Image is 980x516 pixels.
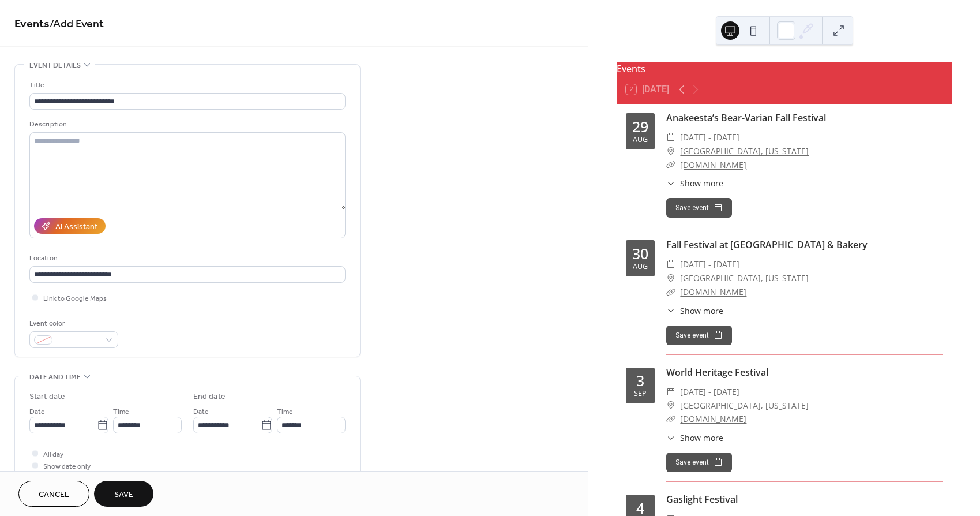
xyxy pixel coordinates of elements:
button: Save event [666,198,732,218]
span: [DATE] - [DATE] [680,130,739,144]
div: ​ [666,130,675,144]
span: Save [114,489,133,501]
div: ​ [666,285,675,299]
a: [GEOGRAPHIC_DATA], [US_STATE] [680,144,809,158]
div: 29 [632,119,648,134]
span: [DATE] - [DATE] [680,257,739,271]
span: Date [193,406,209,418]
button: Cancel [18,481,89,507]
span: Cancel [39,489,69,501]
div: ​ [666,385,675,399]
a: Gaslight Festival [666,493,738,506]
a: Events [14,13,50,35]
span: Link to Google Maps [43,293,107,305]
div: Start date [29,391,65,403]
div: ​ [666,399,675,413]
div: ​ [666,432,675,444]
div: Sep [634,390,647,398]
a: World Heritage Festival [666,366,768,379]
span: [GEOGRAPHIC_DATA], [US_STATE] [680,271,809,285]
div: Event color [29,317,116,330]
div: Aug [633,136,648,144]
div: 3 [636,373,644,388]
a: [DOMAIN_NAME] [680,159,746,170]
div: ​ [666,257,675,271]
button: ​Show more [666,305,723,317]
div: Events [617,62,952,76]
a: [DOMAIN_NAME] [680,413,746,424]
a: Fall Festival at [GEOGRAPHIC_DATA] & Bakery [666,238,868,251]
span: Time [113,406,129,418]
button: Save event [666,453,732,472]
button: ​Show more [666,432,723,444]
span: Time [277,406,293,418]
div: 4 [636,501,644,515]
span: Show more [680,305,723,317]
div: Aug [633,263,648,271]
div: ​ [666,144,675,158]
div: 30 [632,246,648,261]
div: Description [29,118,343,130]
button: AI Assistant [34,218,106,234]
a: [DOMAIN_NAME] [680,286,746,297]
span: All day [43,448,63,461]
span: [DATE] - [DATE] [680,385,739,399]
div: ​ [666,158,675,172]
div: Location [29,252,343,264]
span: / Add Event [50,13,104,35]
span: Date and time [29,371,81,383]
div: Title [29,79,343,91]
a: [GEOGRAPHIC_DATA], [US_STATE] [680,399,809,413]
span: Show date only [43,461,91,473]
div: End date [193,391,226,403]
div: ​ [666,412,675,426]
button: Save [94,481,153,507]
span: Show more [680,432,723,444]
button: ​Show more [666,177,723,189]
div: ​ [666,305,675,317]
span: Show more [680,177,723,189]
div: ​ [666,177,675,189]
span: Date [29,406,45,418]
div: AI Assistant [55,221,97,233]
div: ​ [666,271,675,285]
a: Anakeesta’s Bear-Varian Fall Festival [666,111,826,124]
button: Save event [666,326,732,345]
span: Event details [29,59,81,72]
